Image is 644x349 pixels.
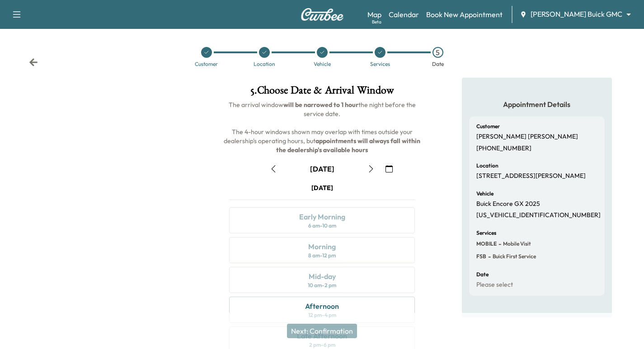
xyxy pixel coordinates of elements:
[476,272,489,277] h6: Date
[432,61,444,67] div: Date
[426,9,503,20] a: Book New Appointment
[305,301,339,312] div: Afternoon
[476,124,500,129] h6: Customer
[476,191,494,196] h6: Vehicle
[29,58,38,67] div: Back
[476,230,496,236] h6: Services
[476,211,601,219] p: [US_VEHICLE_IDENTIFICATION_NUMBER]
[476,172,586,180] p: [STREET_ADDRESS][PERSON_NAME]
[254,61,275,67] div: Location
[497,239,501,248] span: -
[308,312,336,319] div: 12 pm - 4 pm
[476,253,486,260] span: FSB
[195,61,218,67] div: Customer
[222,85,422,100] h1: 5 . Choose Date & Arrival Window
[501,240,531,247] span: Mobile Visit
[476,163,498,168] h6: Location
[224,101,422,154] span: The arrival window the night before the service date. The 4-hour windows shown may overlap with t...
[486,252,491,261] span: -
[311,183,333,192] div: [DATE]
[476,281,513,289] p: Please select
[432,47,443,58] div: 5
[372,19,381,25] div: Beta
[491,253,536,260] span: Buick First Service
[476,240,497,247] span: MOBILE
[276,137,422,154] b: appointments will always fall within the dealership's available hours
[314,61,331,67] div: Vehicle
[476,133,578,141] p: [PERSON_NAME] [PERSON_NAME]
[367,9,381,20] a: MapBeta
[476,144,531,153] p: [PHONE_NUMBER]
[469,99,605,109] h5: Appointment Details
[283,101,358,109] b: will be narrowed to 1 hour
[389,9,419,20] a: Calendar
[476,200,540,208] p: Buick Encore GX 2025
[310,164,334,174] div: [DATE]
[370,61,390,67] div: Services
[531,9,622,19] span: [PERSON_NAME] Buick GMC
[301,8,344,21] img: Curbee Logo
